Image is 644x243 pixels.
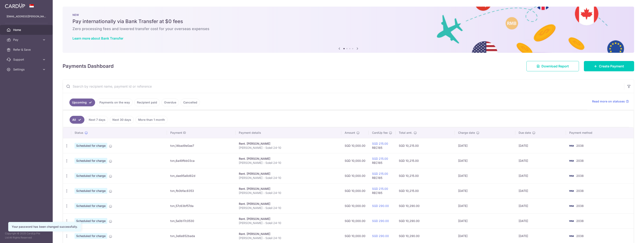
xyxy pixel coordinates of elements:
[567,158,575,163] img: Bank Card
[239,157,338,161] div: Rent. [PERSON_NAME]
[341,168,369,183] td: SGD 10,000.00
[70,116,84,124] a: All
[567,203,575,208] img: Bank Card
[72,18,624,25] h5: Pay internationally via Bank Transfer at $0 fees
[592,99,625,103] span: Read more on statuses
[515,213,566,228] td: [DATE]
[576,144,584,147] span: 2038
[372,131,388,135] span: CardUp fee
[75,203,107,209] span: Scheduled for charge
[72,13,624,16] p: NEW
[515,153,566,168] td: [DATE]
[5,3,25,8] img: CardUp
[69,99,95,106] a: Upcoming
[97,99,133,106] a: Payments on the way
[372,234,389,238] a: SGD 290.00
[576,234,584,238] span: 2038
[167,138,236,153] td: txn_14bad9e0ae7
[110,116,134,124] a: Next 30 days
[369,153,395,168] td: REC185
[566,127,634,138] th: Payment method
[341,213,369,228] td: SGD 10,000.00
[576,189,584,193] span: 2038
[455,168,515,183] td: [DATE]
[372,172,388,175] a: SGD 215.00
[455,138,515,153] td: [DATE]
[576,204,584,208] span: 2038
[239,176,338,180] p: [PERSON_NAME] - Soleil 24-10
[167,153,236,168] td: txn_6a49fbb03ca
[239,221,338,225] p: [PERSON_NAME] - Soleil 24-10
[239,191,338,195] p: [PERSON_NAME] - Soleil 24-10
[181,99,200,106] a: Cancelled
[7,14,46,19] p: [EMAIL_ADDRESS][PERSON_NAME][DOMAIN_NAME]
[75,173,107,179] span: Scheduled for charge
[134,99,160,106] a: Recipient paid
[167,168,236,183] td: txn_dae95a8d82d
[567,234,575,238] img: Bank Card
[541,64,569,69] span: Download Report
[567,188,575,193] img: Bank Card
[167,213,236,228] td: txn_5a0b17c0530
[75,188,107,194] span: Scheduled for charge
[455,153,515,168] td: [DATE]
[239,161,338,165] p: [PERSON_NAME] - Soleil 24-10
[372,219,389,223] a: SGD 290.00
[515,168,566,183] td: [DATE]
[75,143,107,149] span: Scheduled for charge
[239,146,338,150] p: [PERSON_NAME] - Soleil 24-10
[372,157,388,160] a: SGD 215.00
[239,232,338,236] div: Rent. [PERSON_NAME]
[75,218,107,224] span: Scheduled for charge
[455,183,515,198] td: [DATE]
[13,48,40,52] span: Refer & Save
[135,116,168,124] a: More than 1 month
[455,198,515,213] td: [DATE]
[239,202,338,206] div: Rent. [PERSON_NAME]
[72,36,123,40] a: Learn more about Bank Transfer
[399,131,412,135] span: Total amt.
[599,64,624,69] span: Create Payment
[395,183,455,198] td: SGD 10,215.00
[372,187,388,190] a: SGD 215.00
[236,127,342,138] th: Payment details
[341,153,369,168] td: SGD 10,000.00
[576,219,584,223] span: 2038
[239,217,338,221] div: Rent. [PERSON_NAME]
[395,153,455,168] td: SGD 10,215.00
[576,159,584,162] span: 2038
[395,198,455,213] td: SGD 10,290.00
[86,116,108,124] a: Next 7 days
[567,173,575,178] img: Bank Card
[519,131,531,135] span: Due date
[515,183,566,198] td: [DATE]
[372,142,388,145] a: SGD 215.00
[592,99,629,103] a: Read more on statuses
[239,187,338,191] div: Rent. [PERSON_NAME]
[239,172,338,176] div: Rent. [PERSON_NAME]
[341,183,369,198] td: SGD 10,000.00
[515,138,566,153] td: [DATE]
[567,218,575,223] img: Bank Card
[75,233,107,239] span: Scheduled for charge
[167,198,236,213] td: txn_57c63bf57da
[75,158,107,164] span: Scheduled for charge
[395,213,455,228] td: SGD 10,290.00
[72,26,624,31] h6: Zero processing fees and lowered transfer cost for your overseas expenses
[458,131,475,135] span: Charge date
[369,168,395,183] td: REC185
[161,99,179,106] a: Overdue
[63,80,624,93] input: Search by recipient name, payment id or reference
[395,168,455,183] td: SGD 10,215.00
[239,206,338,210] p: [PERSON_NAME] - Soleil 24-10
[341,138,369,153] td: SGD 10,000.00
[372,204,389,208] a: SGD 290.00
[369,138,395,153] td: REC185
[395,138,455,153] td: SGD 10,215.00
[341,198,369,213] td: SGD 10,000.00
[63,62,114,70] h4: Payments Dashboard
[567,143,575,148] img: Bank Card
[13,38,40,42] span: Pay
[13,28,40,32] span: Home
[75,131,83,135] span: Status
